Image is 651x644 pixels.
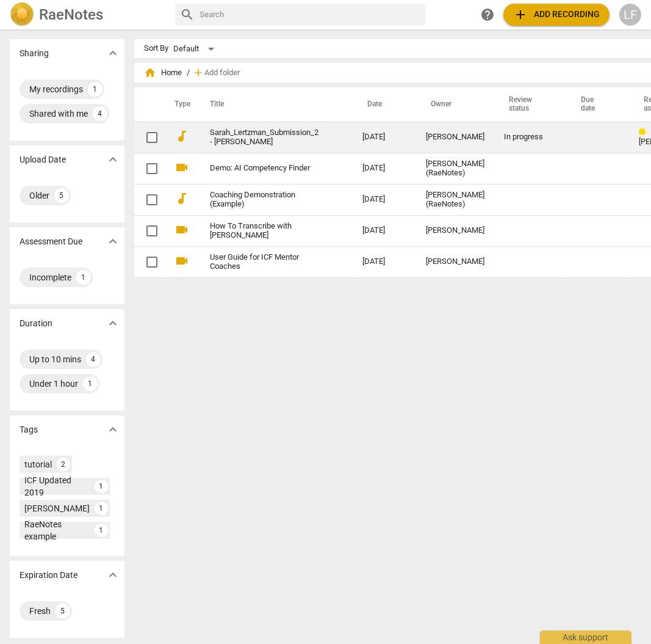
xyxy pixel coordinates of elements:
td: [DATE] [353,246,416,277]
div: 2 [57,458,70,471]
button: Show more [104,150,122,169]
span: audiotrack [174,129,189,144]
span: Add recording [513,7,600,22]
th: Due date [566,87,629,122]
div: My recordings [29,83,83,95]
div: Up to 10 mins [29,353,81,365]
p: Expiration Date [20,569,77,582]
p: Tags [20,423,38,436]
div: 1 [83,376,98,391]
span: videocam [174,160,189,175]
p: Sharing [20,47,49,60]
td: [DATE] [353,153,416,184]
div: [PERSON_NAME] [426,257,484,266]
span: Review status: in progress [639,128,650,137]
th: Date [353,87,416,122]
td: [DATE] [353,215,416,246]
div: Under 1 hour [29,378,78,390]
div: Ask support [540,631,631,644]
div: 4 [86,352,101,367]
span: Home [144,67,182,79]
div: Shared with me [29,108,88,120]
div: Incomplete [29,271,71,284]
a: Help [477,4,498,26]
div: 1 [95,524,108,537]
h2: RaeNotes [39,6,103,23]
div: 1 [76,270,91,285]
div: Sort By [144,44,168,53]
p: Duration [20,317,52,330]
img: Logo [10,2,34,27]
div: RaeNotes example [24,518,90,543]
div: [PERSON_NAME] (RaeNotes) [426,159,484,178]
div: Older [29,189,49,202]
div: 4 [93,106,107,121]
div: 5 [54,188,69,203]
span: search [180,7,195,22]
a: How To Transcribe with [PERSON_NAME] [210,222,318,240]
th: Owner [416,87,494,122]
a: Coaching Demonstration (Example) [210,191,318,209]
span: videocam [174,254,189,268]
div: 5 [56,604,70,618]
button: Upload [503,4,610,26]
span: audiotrack [174,191,189,206]
div: 1 [88,82,103,97]
span: expand_more [106,152,120,167]
span: help [480,7,495,22]
button: Show more [104,420,122,439]
a: User Guide for ICF Mentor Coaches [210,253,318,271]
div: [PERSON_NAME] [24,502,90,514]
div: [PERSON_NAME] [426,226,484,235]
th: Review status [494,87,566,122]
td: [DATE] [353,184,416,215]
button: Show more [104,566,122,584]
div: In progress [504,133,556,142]
span: expand_more [106,568,120,582]
button: Show more [104,232,122,251]
p: Upload Date [20,153,66,166]
button: Show more [104,44,122,62]
a: Sarah_Lertzman_Submission_2 - [PERSON_NAME] [210,128,318,147]
span: videocam [174,222,189,237]
p: Assessment Due [20,235,82,248]
a: Demo: AI Competency Finder [210,164,318,173]
span: home [144,67,156,79]
span: expand_more [106,46,120,60]
div: Fresh [29,605,51,617]
button: LF [619,4,641,26]
button: Show more [104,314,122,332]
td: [DATE] [353,122,416,153]
span: add [513,7,528,22]
div: 1 [95,480,108,493]
th: Title [195,87,353,122]
div: Default [173,39,218,59]
span: Add folder [204,68,240,78]
div: tutorial [24,458,52,470]
span: expand_more [106,316,120,331]
div: [PERSON_NAME] (RaeNotes) [426,191,484,209]
div: 1 [95,502,108,515]
div: ICF Updated 2019 [24,474,90,499]
span: expand_more [106,422,120,437]
span: add [192,67,204,79]
th: Type [165,87,195,122]
div: [PERSON_NAME] [426,133,484,142]
a: LogoRaeNotes [10,2,165,27]
input: Search [200,5,420,24]
span: expand_more [106,234,120,249]
span: / [187,68,190,78]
